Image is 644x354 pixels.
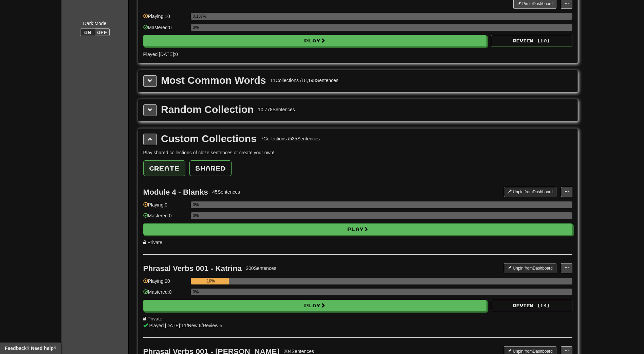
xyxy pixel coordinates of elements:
div: Phrasal Verbs 001 - Katrina [143,264,242,273]
div: 10,778 Sentences [258,106,295,113]
div: Module 4 - Blanks [143,188,208,196]
button: Shared [189,160,232,176]
button: Play [143,300,487,311]
div: Playing: 0 [143,201,187,213]
span: New: 6 [188,323,202,328]
div: Mastered: 0 [143,24,187,35]
button: Unpin fromDashboard [504,187,556,197]
button: Off [95,28,110,36]
div: Private [143,239,572,246]
div: Mastered: 0 [143,289,187,300]
span: Review: 5 [203,323,222,328]
span: Played [DATE]: 11 [149,323,186,328]
div: 45 Sentences [212,189,240,195]
button: Play [143,223,572,235]
span: Open feedback widget [5,345,56,352]
span: / [201,323,203,328]
div: Playing: 10 [143,13,187,24]
span: / [187,323,188,328]
p: Play shared collections of cloze sentences or create your own! [143,149,572,156]
div: 7 Collections / 535 Sentences [261,135,320,142]
button: On [80,28,95,36]
button: Create [143,160,185,176]
div: Mastered: 0 [143,212,187,223]
button: Unpin fromDashboard [504,263,556,273]
div: Dark Mode [67,20,123,27]
div: Private [143,315,572,322]
div: 10% [193,278,229,284]
div: 200 Sentences [246,265,276,272]
button: Review (14) [491,300,572,311]
div: Playing: 20 [143,278,187,289]
div: Most Common Words [161,75,266,85]
div: Custom Collections [161,134,257,144]
button: Review (10) [491,35,572,46]
div: 11 Collections / 18,198 Sentences [270,77,338,84]
button: Play [143,35,487,46]
div: Random Collection [161,104,254,115]
span: Played [DATE]: 0 [143,52,178,57]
